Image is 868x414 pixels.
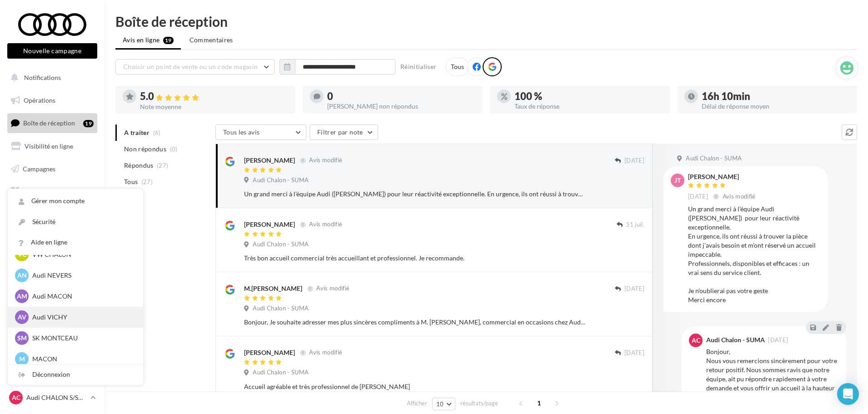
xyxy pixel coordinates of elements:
span: Avis modifié [723,193,756,200]
div: [PERSON_NAME] [244,156,295,165]
span: Avis modifié [309,157,342,164]
div: 16h 10min [702,91,850,101]
div: Accueil agréable et très professionnel de [PERSON_NAME] [244,382,585,391]
div: Déconnexion [8,364,143,385]
div: Open Intercom Messenger [837,383,859,405]
span: (27) [141,178,153,185]
span: 31 juil. [626,221,644,229]
a: Opérations [5,91,99,110]
span: AC [12,393,20,402]
p: SK MONTCEAU [32,334,132,343]
span: AM [17,292,27,301]
span: Tous [124,177,138,186]
div: [PERSON_NAME] [244,348,295,357]
div: [PERSON_NAME] non répondus [327,103,475,110]
button: Notifications [5,68,95,87]
div: [PERSON_NAME] [688,174,758,180]
span: (0) [170,145,178,153]
span: Audi Chalon - SUMA [686,155,742,163]
p: Audi VICHY [32,313,132,322]
div: Bonjour, Je souhaite adresser mes plus sincères compliments à M. [PERSON_NAME], commercial en occ... [244,318,585,327]
p: VW CHALON [32,250,132,259]
a: Boîte de réception19 [5,113,99,133]
span: Visibilité en ligne [25,142,73,150]
div: Un grand merci à l’équipe Audi ([PERSON_NAME]) pour leur réactivité exceptionnelle. En urgence, i... [244,190,585,199]
p: Audi MACON [32,292,132,301]
span: VC [18,250,26,259]
span: AN [17,271,27,280]
a: PLV et print personnalisable [5,205,99,231]
span: Audi Chalon - SUMA [253,176,309,185]
a: Sécurité [8,212,143,232]
div: Boîte de réception [115,15,857,28]
span: Médiathèque [23,187,60,195]
span: Audi Chalon - SUMA [253,369,309,377]
div: 19 [83,120,94,127]
a: Visibilité en ligne [5,137,99,156]
span: [DATE] [624,285,644,293]
a: Médiathèque [5,182,99,201]
button: Nouvelle campagne [7,43,97,59]
div: M.[PERSON_NAME] [244,284,302,293]
span: Audi Chalon - SUMA [253,304,309,313]
a: Campagnes [5,160,99,179]
span: [DATE] [624,157,644,165]
span: Campagnes [23,165,55,172]
span: Tous les avis [223,128,260,136]
span: résultats/page [460,399,498,408]
span: Notifications [24,74,61,81]
a: Gérer mon compte [8,191,143,211]
span: (27) [157,162,168,169]
span: Opérations [24,96,55,104]
span: [DATE] [688,193,708,201]
span: 10 [436,400,444,408]
div: 5.0 [140,91,288,102]
span: [DATE] [768,337,788,343]
button: Réinitialiser [397,61,440,72]
a: Aide en ligne [8,232,143,253]
span: [DATE] [624,349,644,357]
div: Taux de réponse [514,103,663,110]
p: Audi NEVERS [32,271,132,280]
span: 1 [532,396,546,410]
span: Boîte de réception [23,119,75,127]
span: Choisir un point de vente ou un code magasin [123,63,258,70]
div: Audi Chalon - SUMA [706,337,765,343]
div: Très bon accueil commercial très accueillant et professionnel. Je recommande. [244,254,585,263]
button: Tous les avis [215,125,306,140]
span: Avis modifié [316,285,349,292]
span: JT [674,176,681,185]
p: MACON [32,354,132,364]
div: 0 [327,91,475,101]
div: Un grand merci à l’équipe Audi ([PERSON_NAME]) pour leur réactivité exceptionnelle. En urgence, i... [688,205,821,304]
div: [PERSON_NAME] [244,220,295,229]
div: Tous [445,57,469,76]
a: AC Audi CHALON S/SAONE [7,389,97,406]
span: M [19,354,25,364]
p: Audi CHALON S/SAONE [26,393,87,402]
button: Filtrer par note [309,125,378,140]
span: Commentaires [190,35,233,45]
div: Note moyenne [140,104,288,110]
span: AV [18,313,26,322]
span: Répondus [124,161,154,170]
div: Délai de réponse moyen [702,103,850,110]
button: 10 [432,398,455,410]
div: 100 % [514,91,663,101]
span: Avis modifié [309,221,342,228]
span: Audi Chalon - SUMA [253,240,309,249]
span: Afficher [407,399,427,408]
span: Non répondus [124,145,166,154]
button: Choisir un point de vente ou un code magasin [115,59,274,75]
span: SM [17,334,27,343]
span: Avis modifié [309,349,342,356]
span: AC [692,336,700,345]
